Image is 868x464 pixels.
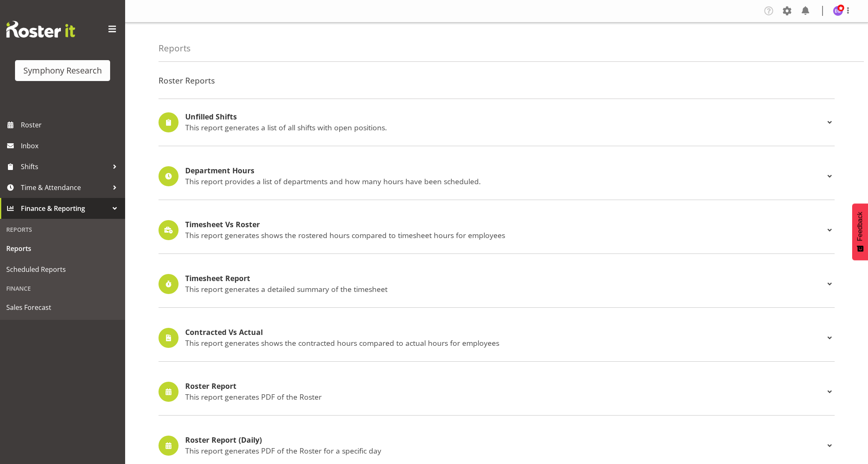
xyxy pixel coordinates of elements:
img: emma-gannaway277.jpg [833,6,843,16]
h4: Roster Report [185,382,825,390]
span: Scheduled Reports [6,263,119,276]
span: Time & Attendance [21,181,108,194]
div: Symphony Research [23,64,102,77]
h4: Roster Reports [159,76,835,85]
a: Reports [2,238,123,259]
h4: Reports [159,43,191,53]
span: Inbox [21,139,121,152]
div: Roster Report (Daily) This report generates PDF of the Roster for a specific day [159,436,835,456]
button: Feedback - Show survey [852,203,868,260]
h4: Timesheet Vs Roster [185,221,825,229]
div: Timesheet Vs Roster This report generates shows the rostered hours compared to timesheet hours fo... [159,220,835,240]
p: This report generates PDF of the Roster for a specific day [185,446,825,455]
a: Sales Forecast [2,297,123,318]
p: This report generates a detailed summary of the timesheet [185,284,825,294]
div: Unfilled Shifts This report generates a list of all shifts with open positions. [159,112,835,132]
div: Contracted Vs Actual This report generates shows the contracted hours compared to actual hours fo... [159,328,835,348]
span: Finance & Reporting [21,202,108,215]
p: This report generates shows the rostered hours compared to timesheet hours for employees [185,231,825,240]
div: Reports [2,221,123,238]
a: Scheduled Reports [2,259,123,280]
div: Department Hours This report provides a list of departments and how many hours have been scheduled. [159,166,835,186]
h4: Unfilled Shifts [185,113,825,121]
span: Reports [6,242,119,255]
p: This report generates shows the contracted hours compared to actual hours for employees [185,338,825,347]
h4: Timesheet Report [185,274,825,283]
h4: Department Hours [185,167,825,175]
div: Timesheet Report This report generates a detailed summary of the timesheet [159,274,835,294]
img: Rosterit website logo [6,21,75,38]
div: Roster Report This report generates PDF of the Roster [159,382,835,402]
p: This report generates a list of all shifts with open positions. [185,123,825,132]
h4: Roster Report (Daily) [185,436,825,444]
span: Roster [21,119,121,131]
p: This report generates PDF of the Roster [185,392,825,401]
div: Finance [2,280,123,297]
span: Shifts [21,160,108,173]
span: Feedback [856,212,864,241]
span: Sales Forecast [6,301,119,314]
h4: Contracted Vs Actual [185,328,825,337]
p: This report provides a list of departments and how many hours have been scheduled. [185,177,825,186]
